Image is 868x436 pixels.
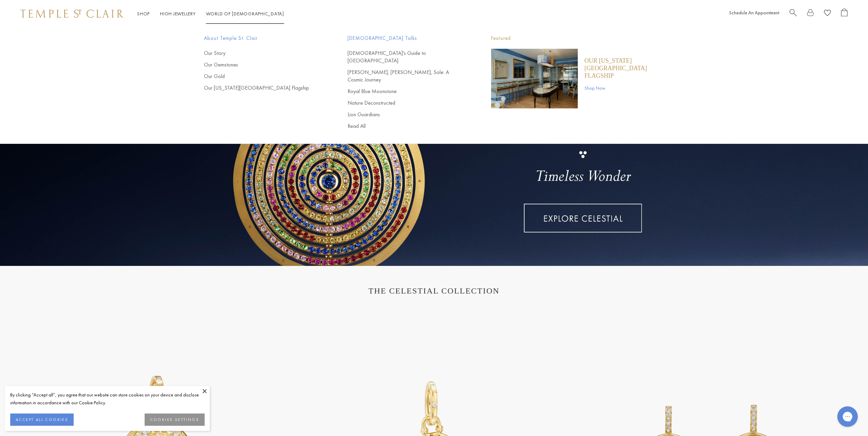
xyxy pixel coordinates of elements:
a: Our Gold [204,73,320,80]
a: Our [US_STATE][GEOGRAPHIC_DATA] Flagship [204,84,320,92]
span: About Temple St. Clair [204,34,320,43]
button: COOKIES SETTINGS [145,414,205,426]
a: View Wishlist [824,9,831,19]
p: Featured [491,34,664,43]
img: Temple St. Clair [20,10,123,18]
a: Our Gemstones [204,61,320,69]
div: By clicking “Accept all”, you agree that our website can store cookies on your device and disclos... [10,391,205,407]
a: Royal Blue Moonstone [348,88,464,95]
a: Nature Deconstructed [348,99,464,107]
a: [DEMOGRAPHIC_DATA]'s Guide to [GEOGRAPHIC_DATA] [348,49,464,64]
a: Shop Now [585,84,664,92]
a: Search [790,9,797,19]
h1: THE CELESTIAL COLLECTION [27,286,841,296]
a: Schedule An Appointment [729,10,779,16]
a: High JewelleryHigh Jewellery [160,11,196,17]
a: Open Shopping Bag [841,9,848,19]
nav: Main navigation [137,10,284,18]
a: Lion Guardians [348,111,464,118]
span: [DEMOGRAPHIC_DATA] Talks [348,34,464,43]
a: Our [US_STATE][GEOGRAPHIC_DATA] Flagship [585,57,664,79]
a: ShopShop [137,11,150,17]
a: [PERSON_NAME], [PERSON_NAME], Sole: A Cosmic Journey [348,69,464,84]
a: Our Story [204,49,320,57]
button: ACCEPT ALL COOKIES [10,414,74,426]
a: Read All [348,122,464,130]
a: World of [DEMOGRAPHIC_DATA]World of [DEMOGRAPHIC_DATA] [206,11,284,17]
iframe: Gorgias live chat messenger [834,404,861,429]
